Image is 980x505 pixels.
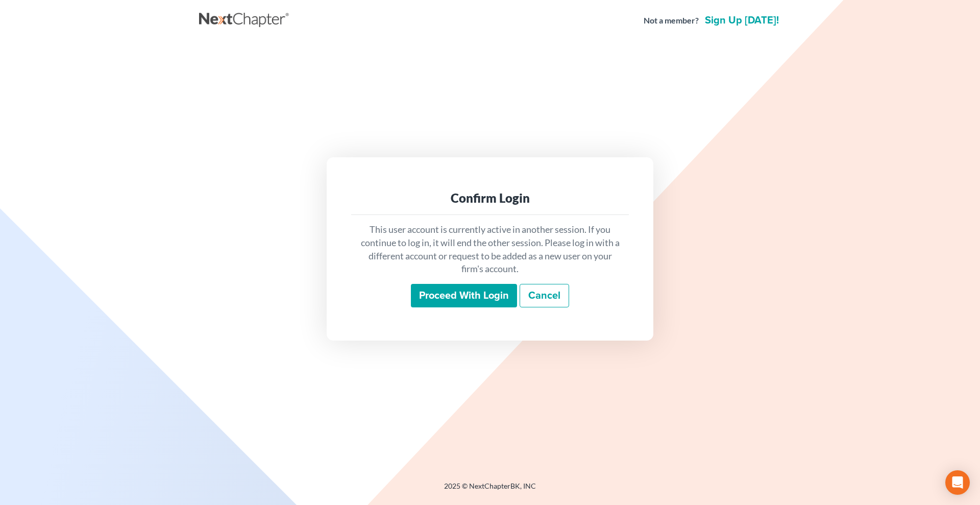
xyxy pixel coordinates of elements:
strong: Not a member? [644,15,699,27]
div: Confirm Login [359,190,621,206]
p: This user account is currently active in another session. If you continue to log in, it will end ... [359,223,621,276]
input: Proceed with login [411,284,517,307]
div: Open Intercom Messenger [945,470,970,495]
a: Cancel [520,284,569,307]
a: Sign up [DATE]! [703,15,781,26]
div: 2025 © NextChapterBK, INC [199,481,781,499]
